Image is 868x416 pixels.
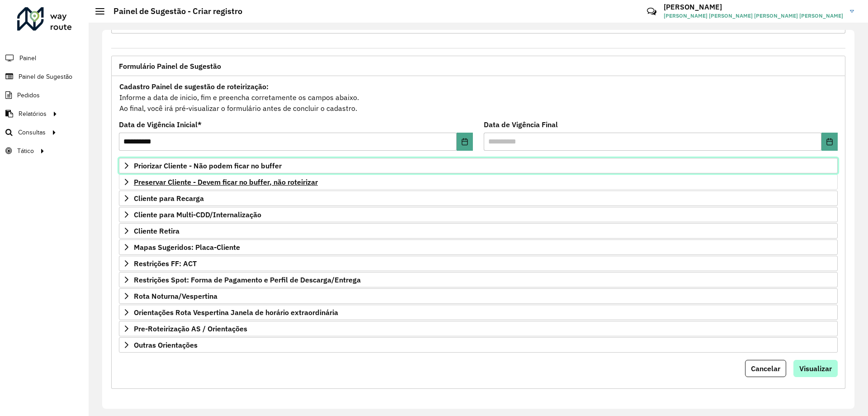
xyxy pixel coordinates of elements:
span: Visualizar [799,364,832,373]
a: Contato Rápido [642,2,661,21]
span: Painel [19,53,36,63]
strong: Cadastro Painel de sugestão de roteirização: [119,82,269,91]
a: Cliente para Recarga [119,191,838,206]
span: Painel de Sugestão [19,72,72,81]
label: Data de Vigência Final [484,119,558,130]
a: Orientações Rota Vespertina Janela de horário extraordinária [119,305,838,320]
button: Visualizar [793,360,838,377]
a: Rota Noturna/Vespertina [119,288,838,304]
a: Cliente para Multi-CDD/Internalização [119,207,838,222]
a: Preservar Cliente - Devem ficar no buffer, não roteirizar [119,174,838,190]
span: Tático [17,146,34,156]
div: Informe a data de inicio, fim e preencha corretamente os campos abaixo. Ao final, você irá pré-vi... [119,81,838,114]
span: Mapas Sugeridos: Placa-Cliente [134,244,240,251]
a: Mapas Sugeridos: Placa-Cliente [119,239,838,255]
a: Priorizar Cliente - Não podem ficar no buffer [119,158,838,173]
span: [PERSON_NAME] [PERSON_NAME] [PERSON_NAME] [PERSON_NAME] [664,12,843,20]
a: Pre-Roteirização AS / Orientações [119,321,838,336]
label: Data de Vigência Inicial [119,119,202,130]
span: Cliente Retira [134,227,179,234]
a: Outras Orientações [119,337,838,353]
button: Cancelar [745,360,786,377]
button: Choose Date [457,133,473,151]
span: Formulário Painel de Sugestão [119,62,221,70]
span: Rota Noturna/Vespertina [134,292,217,300]
span: Outras Orientações [134,341,198,349]
a: Restrições Spot: Forma de Pagamento e Perfil de Descarga/Entrega [119,272,838,287]
button: Choose Date [821,133,838,151]
span: Cliente para Multi-CDD/Internalização [134,211,261,218]
span: Preservar Cliente - Devem ficar no buffer, não roteirizar [134,178,318,186]
span: Cliente para Recarga [134,195,204,202]
span: Pedidos [17,91,40,100]
span: Restrições FF: ACT [134,260,197,267]
a: Cliente Retira [119,223,838,239]
span: Orientações Rota Vespertina Janela de horário extraordinária [134,309,338,316]
h3: [PERSON_NAME] [664,3,843,11]
span: Cancelar [751,364,780,373]
h2: Painel de Sugestão - Criar registro [104,6,242,16]
span: Pre-Roteirização AS / Orientações [134,325,247,332]
span: Restrições Spot: Forma de Pagamento e Perfil de Descarga/Entrega [134,276,361,283]
span: Consultas [18,128,46,137]
a: Restrições FF: ACT [119,256,838,271]
span: Priorizar Cliente - Não podem ficar no buffer [134,162,282,169]
span: Relatórios [19,109,47,119]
